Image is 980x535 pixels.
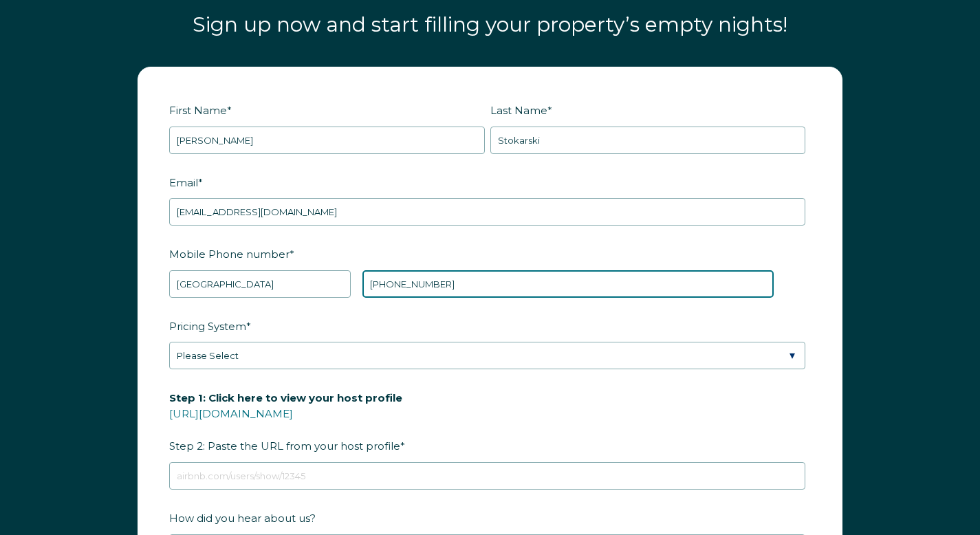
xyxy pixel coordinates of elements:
span: Email [169,172,198,193]
span: Mobile Phone number [169,243,290,265]
a: [URL][DOMAIN_NAME] [169,407,293,420]
span: Step 2: Paste the URL from your host profile [169,387,402,457]
span: Last Name [490,100,547,121]
span: How did you hear about us? [169,507,316,529]
span: First Name [169,100,227,121]
input: airbnb.com/users/show/12345 [169,462,805,490]
span: Pricing System [169,316,246,337]
span: Sign up now and start filling your property’s empty nights! [193,12,787,37]
span: Step 1: Click here to view your host profile [169,387,402,408]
